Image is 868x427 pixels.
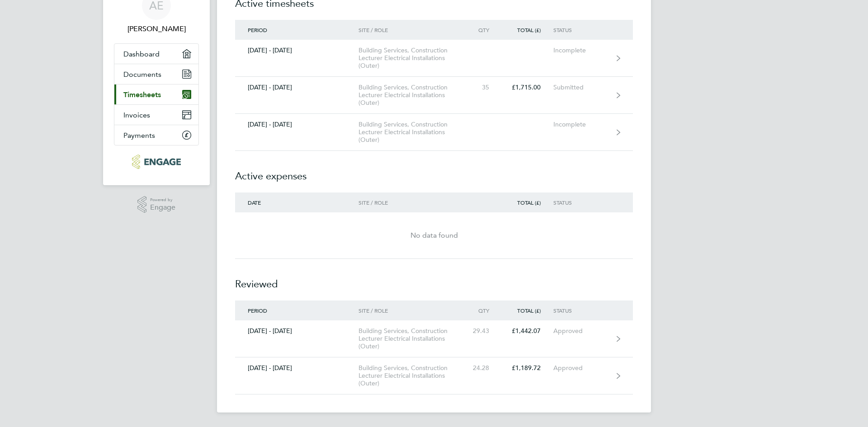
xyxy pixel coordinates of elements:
span: Period [248,307,267,314]
div: Total (£) [502,27,553,33]
div: £1,715.00 [502,84,553,91]
div: [DATE] - [DATE] [235,327,359,335]
div: 29.43 [462,327,502,335]
div: Building Services, Construction Lecturer Electrical Installations (Outer) [359,364,462,387]
span: Engage [150,204,175,211]
img: carbonrecruitment-logo-retina.png [132,155,180,169]
div: 24.28 [462,364,502,372]
a: Dashboard [114,44,198,64]
h2: Reviewed [235,259,633,300]
div: [DATE] - [DATE] [235,121,359,128]
span: Andre Edwards [114,23,199,34]
a: [DATE] - [DATE]Building Services, Construction Lecturer Electrical Installations (Outer)Incomplete [235,40,633,77]
div: Total (£) [502,199,553,206]
div: Date [235,199,359,206]
div: Qty [462,27,502,33]
div: Status [553,199,609,206]
a: [DATE] - [DATE]Building Services, Construction Lecturer Electrical Installations (Outer)29.43£1,4... [235,320,633,357]
div: Site / Role [359,27,462,33]
div: Approved [553,327,609,335]
div: Building Services, Construction Lecturer Electrical Installations (Outer) [359,47,462,70]
div: Status [553,307,609,314]
div: Submitted [553,84,609,91]
div: Site / Role [359,199,462,206]
div: Building Services, Construction Lecturer Electrical Installations (Outer) [359,327,462,350]
div: [DATE] - [DATE] [235,364,359,372]
a: Go to home page [114,155,199,169]
div: Total (£) [502,307,553,314]
div: Incomplete [553,47,609,54]
div: [DATE] - [DATE] [235,84,359,91]
a: Payments [114,125,198,145]
a: Invoices [114,105,198,125]
div: Building Services, Construction Lecturer Electrical Installations (Outer) [359,84,462,107]
div: [DATE] - [DATE] [235,47,359,54]
a: [DATE] - [DATE]Building Services, Construction Lecturer Electrical Installations (Outer)35£1,715.... [235,77,633,114]
a: [DATE] - [DATE]Building Services, Construction Lecturer Electrical Installations (Outer)24.28£1,1... [235,357,633,394]
div: Incomplete [553,121,609,128]
div: Qty [462,307,502,314]
div: £1,189.72 [502,364,553,372]
span: Period [248,26,267,33]
span: Payments [123,131,155,140]
span: Timesheets [123,90,161,99]
span: Dashboard [123,50,160,58]
div: Approved [553,364,609,372]
span: Powered by [150,196,175,204]
a: Timesheets [114,84,198,104]
span: Documents [123,70,161,79]
div: Status [553,27,609,33]
div: No data found [235,230,633,241]
a: Documents [114,64,198,84]
div: £1,442.07 [502,327,553,335]
span: Invoices [123,111,150,119]
h2: Active expenses [235,151,633,192]
div: 35 [462,84,502,91]
div: Building Services, Construction Lecturer Electrical Installations (Outer) [359,121,462,144]
a: [DATE] - [DATE]Building Services, Construction Lecturer Electrical Installations (Outer)Incomplete [235,114,633,151]
a: Powered byEngage [137,196,176,213]
div: Site / Role [359,307,462,314]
